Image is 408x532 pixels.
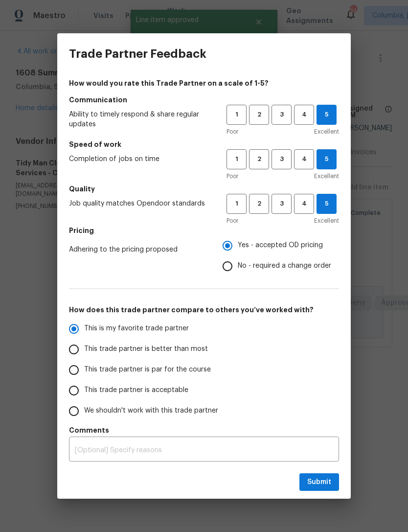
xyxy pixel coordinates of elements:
[69,139,339,149] h5: Speed of work
[294,105,314,125] button: 4
[69,199,211,208] span: Job quality matches Opendoor standards
[317,109,336,120] span: 5
[250,109,268,120] span: 2
[250,154,268,165] span: 2
[69,226,339,235] h5: Pricing
[227,216,238,226] span: Poor
[227,198,246,209] span: 1
[69,154,211,164] span: Completion of jobs on time
[69,110,211,129] span: Ability to timely respond & share regular updates
[250,198,268,209] span: 2
[295,154,313,165] span: 4
[295,198,313,209] span: 4
[314,127,339,137] span: Excellent
[317,194,337,214] button: 5
[249,105,269,125] button: 2
[227,149,247,169] button: 1
[294,149,314,169] button: 4
[69,78,339,88] h4: How would you rate this Trade Partner on a scale of 1-5?
[299,473,339,491] button: Submit
[84,344,208,354] span: This trade partner is better than most
[227,194,247,214] button: 1
[227,171,238,181] span: Poor
[295,109,313,120] span: 4
[272,109,291,120] span: 3
[69,95,339,105] h5: Communication
[317,154,336,165] span: 5
[272,105,292,125] button: 3
[84,385,188,395] span: This trade partner is acceptable
[84,324,189,334] span: This is my favorite trade partner
[84,365,211,375] span: This trade partner is par for the course
[307,476,331,488] span: Submit
[69,319,339,421] div: How does this trade partner compare to others you’ve worked with?
[227,105,247,125] button: 1
[238,240,323,251] span: Yes - accepted OD pricing
[314,171,339,181] span: Excellent
[69,245,207,254] span: Adhering to the pricing proposed
[238,261,331,271] span: No - required a change order
[227,127,238,137] span: Poor
[272,198,291,209] span: 3
[223,235,339,277] div: Pricing
[249,149,269,169] button: 2
[317,198,336,209] span: 5
[84,406,218,416] span: We shouldn't work with this trade partner
[317,105,337,125] button: 5
[227,109,246,120] span: 1
[272,194,292,214] button: 3
[294,194,314,214] button: 4
[314,216,339,226] span: Excellent
[227,154,246,165] span: 1
[272,149,292,169] button: 3
[69,47,206,61] h3: Trade Partner Feedback
[69,184,339,194] h5: Quality
[272,154,291,165] span: 3
[69,305,339,315] h5: How does this trade partner compare to others you’ve worked with?
[249,194,269,214] button: 2
[317,149,337,169] button: 5
[69,425,339,435] h5: Comments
